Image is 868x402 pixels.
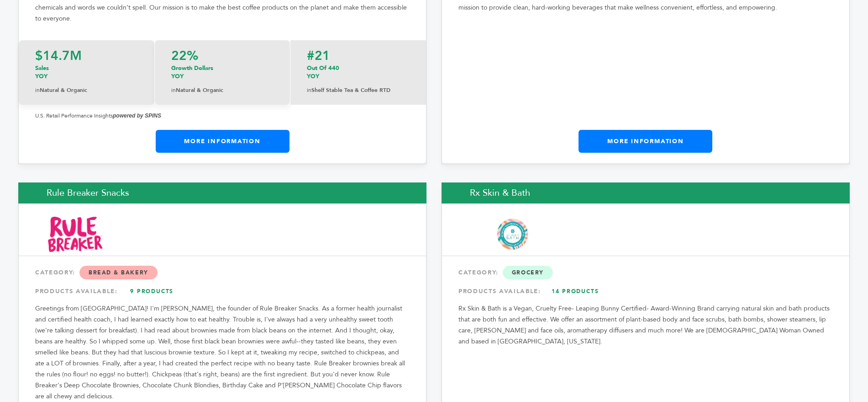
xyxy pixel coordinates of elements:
p: Out of 440 [307,64,410,80]
span: in [35,86,40,94]
a: More Information [156,130,289,153]
span: YOY [307,72,319,80]
p: Greetings from [GEOGRAPHIC_DATA]! I'm [PERSON_NAME], the founder of Rule Breaker Snacks. As a for... [35,303,410,402]
p: Shelf Stable Tea & Coffee RTD [307,85,410,96]
p: Natural & Organic [35,85,138,96]
div: PRODUCTS AVAILABLE: [35,283,410,300]
span: Bread & Bakery [79,266,158,279]
span: YOY [171,72,184,80]
span: YOY [35,72,47,80]
p: Sales [35,64,138,80]
strong: powered by SPINS [113,113,161,119]
a: More Information [579,130,712,153]
span: in [307,86,311,94]
p: #21 [307,49,410,62]
a: 14 Products [543,283,607,300]
p: Rx Skin & Bath is a Vegan, Cruelty Free- Leaping Bunny Certified- Award-Winning Brand carrying na... [458,303,833,347]
h2: Rx Skin & Bath [442,182,850,204]
h2: Rule Breaker Snacks [18,182,426,204]
img: Rule Breaker Snacks [47,215,104,254]
p: U.S. Retail Performance Insights [35,110,410,121]
div: CATEGORY: [35,264,410,281]
a: 9 Products [120,283,184,300]
p: Natural & Organic [171,85,274,96]
p: Growth Dollars [171,64,274,80]
div: PRODUCTS AVAILABLE: [458,283,833,300]
img: Rx Skin & Bath [470,219,555,250]
p: 22% [171,49,274,62]
div: CATEGORY: [458,264,833,281]
span: Grocery [503,266,553,279]
p: $14.7M [35,49,138,62]
span: in [171,86,176,94]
